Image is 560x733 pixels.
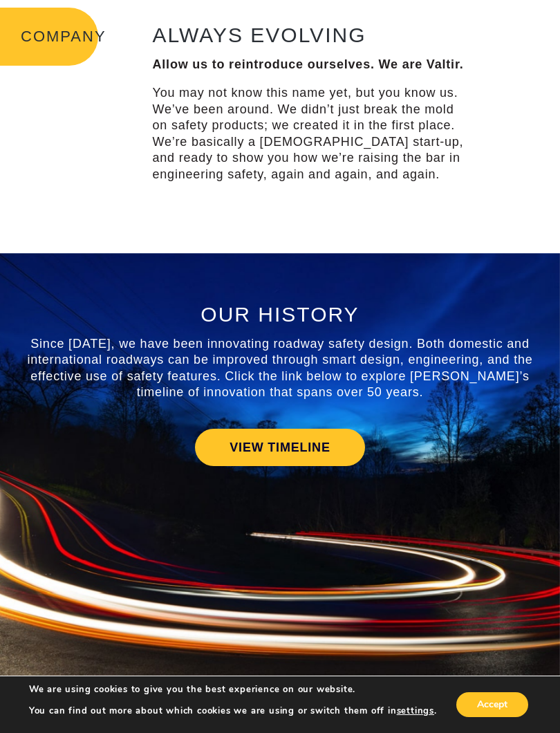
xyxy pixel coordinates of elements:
button: settings [397,705,434,717]
p: You may not know this name yet, but you know us. We’ve been around. We didn’t just break the mold... [153,85,464,182]
span: Since [DATE], we have been innovating roadway safety design. Both domestic and international road... [27,337,532,399]
p: We are using cookies to give you the best experience on our website. [29,683,437,696]
button: Accept [456,692,528,717]
a: VIEW TIMELINE [195,429,364,466]
span: OUR HISTORY [200,303,359,326]
h2: ALWAYS EVOLVING [153,24,464,46]
p: You can find out more about which cookies we are using or switch them off in . [29,705,437,717]
strong: Allow us to reintroduce ourselves. We are Valtir. [153,57,464,71]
